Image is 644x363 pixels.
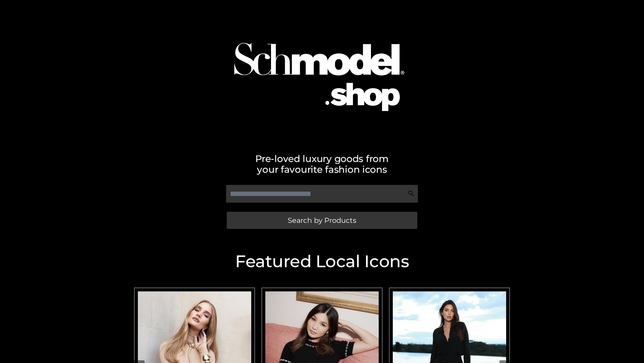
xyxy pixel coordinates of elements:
h2: Pre-loved luxury goods from your favourite fashion icons [131,153,513,175]
img: Search Icon [408,190,415,197]
a: Search by Products [227,212,417,229]
h2: Featured Local Icons​ [131,253,513,270]
span: Search by Products [288,217,356,224]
